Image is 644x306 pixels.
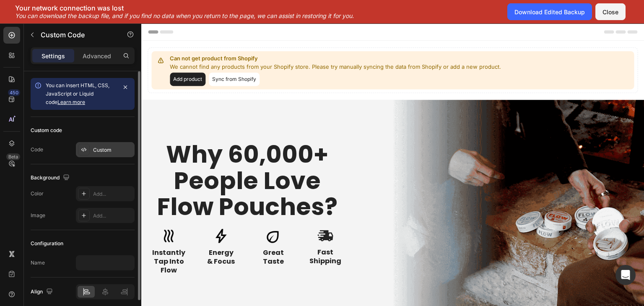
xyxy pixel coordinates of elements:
[8,89,20,96] div: 450
[31,286,55,298] div: Align
[31,212,45,219] div: Image
[31,240,63,247] div: Configuration
[615,265,636,285] div: Open Intercom Messenger
[57,99,85,105] a: Learn more
[507,3,592,20] button: Download Edited Backup
[31,146,43,153] div: Code
[46,82,109,105] span: You can insert HTML, CSS, JavaScript or Liquid code
[83,52,111,60] p: Advanced
[93,146,132,154] div: Custom
[6,153,20,160] div: Beta
[41,30,112,40] p: Custom Code
[93,212,132,220] div: Add...
[176,204,192,220] img: gempages_528801600827819134-a5de1126-574c-47ad-bbf1-c6c9be8bbb76.svg
[141,23,644,306] iframe: Design area
[602,8,618,16] div: Close
[164,225,205,242] p: Fast Shipping
[31,190,44,197] div: Color
[595,3,626,20] button: Close
[15,4,354,12] p: Your network connection was lost
[31,172,71,184] div: Background
[93,190,132,198] div: Add...
[31,259,45,267] div: Name
[514,8,585,16] div: Download Edited Backup
[42,52,65,60] p: Settings
[31,127,62,134] div: Custom code
[15,12,354,20] p: You can download the backup file, and if you find no data when you return to the page, we can ass...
